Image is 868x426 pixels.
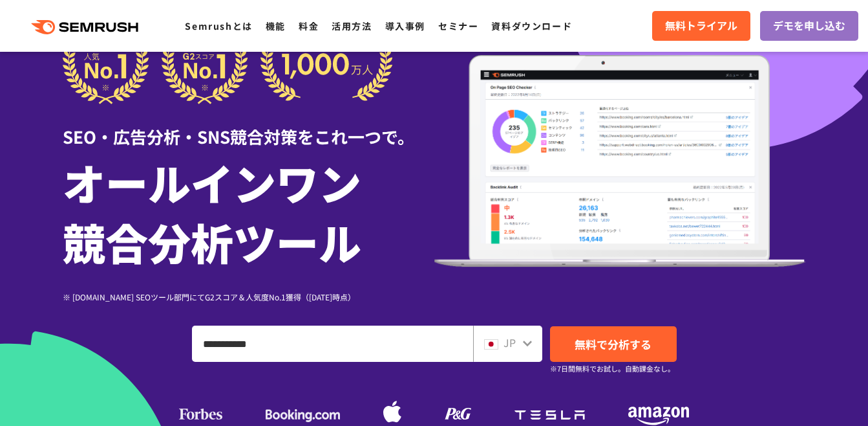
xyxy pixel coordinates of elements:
[760,11,858,41] a: デモを申し込む
[503,335,516,350] span: JP
[438,19,478,32] a: セミナー
[185,19,252,32] a: Semrushとは
[266,19,286,32] a: 機能
[63,291,434,303] div: ※ [DOMAIN_NAME] SEOツール部門にてG2スコア＆人気度No.1獲得（[DATE]時点）
[550,363,675,375] small: ※7日間無料でお試し。自動課金なし。
[773,17,845,34] span: デモを申し込む
[385,19,425,32] a: 導入事例
[299,19,319,32] a: 料金
[491,19,572,32] a: 資料ダウンロード
[193,326,472,361] input: ドメイン、キーワードまたはURLを入力してください
[332,19,372,32] a: 活用方法
[652,11,750,41] a: 無料トライアル
[63,104,434,149] div: SEO・広告分析・SNS競合対策をこれ一つで。
[550,326,677,362] a: 無料で分析する
[63,152,434,271] h1: オールインワン 競合分析ツール
[575,336,651,352] span: 無料で分析する
[665,17,737,34] span: 無料トライアル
